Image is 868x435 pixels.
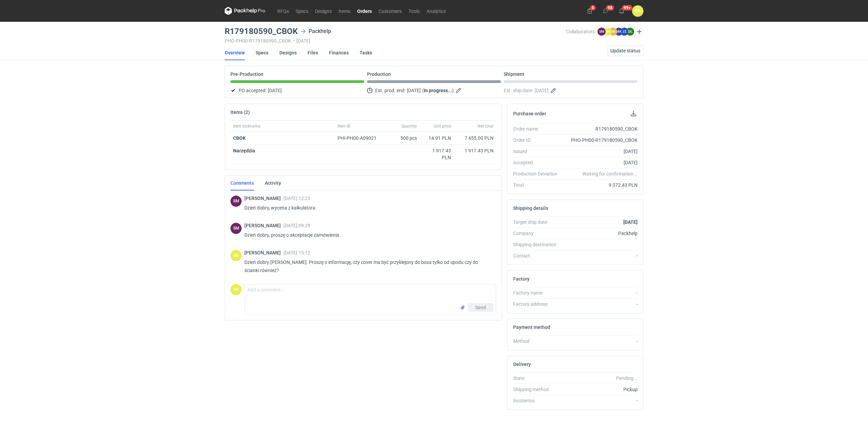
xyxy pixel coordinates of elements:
span: [PERSON_NAME] [244,250,283,255]
figcaption: SM [230,196,242,207]
div: Factory name [513,289,563,296]
div: Incoterms [513,397,563,404]
div: Issued [513,148,563,155]
p: Pre-Production [230,71,263,77]
div: 7 455.00 PLN [456,135,493,141]
a: Items [335,7,354,15]
a: Files [308,45,318,60]
strong: CBOK [233,135,246,141]
span: [DATE] [407,86,421,95]
svg: Packhelp Pro [225,7,265,15]
div: Total [513,182,563,188]
div: Target ship date [513,219,563,225]
button: Edit collaborators [635,27,644,36]
div: R179180590_CBOK [563,126,638,132]
button: 99+ [616,5,627,16]
div: Company [513,230,563,237]
a: Tasks [360,45,372,60]
figcaption: SM [597,28,606,36]
div: - [563,301,638,307]
a: Tools [405,7,423,15]
div: [DATE] [563,148,638,155]
div: 14.91 PLN [422,135,451,141]
h2: Shipping details [513,205,548,211]
em: Waiting for confirmation... [582,170,638,177]
span: Send [475,305,486,310]
a: Overview [225,45,245,60]
button: 98 [600,5,611,16]
div: 1 917.43 PLN [422,147,451,161]
div: PHO-PH00-R179180590_CBOK [563,137,638,144]
span: [DATE] 09:29 [283,223,310,228]
div: Dominika Kaczyńska [230,250,242,261]
div: Packhelp [300,27,331,35]
div: 500 pcs [386,132,420,145]
div: [DATE] [563,159,638,166]
a: Specs [256,45,268,60]
a: RFQs [274,7,292,15]
em: ( [422,88,424,93]
a: Specs [292,7,312,15]
figcaption: OŁ [626,28,634,36]
div: Order ID [513,137,563,144]
p: Dzień dobry, proszę o akceptacje zamówienia. [244,231,491,239]
div: Method [513,338,563,345]
p: Dzień dobry [PERSON_NAME]. Proszę o informację, czy cover ma być przyklejony do boxa tylko od spo... [244,258,491,274]
button: Send [468,303,493,312]
button: Edit estimated shipping date [550,86,558,95]
div: Packhelp [563,230,638,237]
span: Collaborators [566,29,595,34]
a: Designs [312,7,335,15]
span: [PERSON_NAME] [244,196,283,201]
div: Dominika Kaczyńska [632,5,643,17]
div: Accepted [513,159,563,166]
a: Analytics [423,7,449,15]
figcaption: DK [632,5,643,17]
div: Production Deviation [513,170,563,177]
div: Factory address [513,301,563,307]
h2: Items (2) [230,110,250,115]
p: Production [367,71,391,77]
div: PO accepted: [230,86,364,95]
button: 5 [584,5,595,16]
figcaption: BN [609,28,617,36]
h2: Payment method [513,324,550,330]
span: Item ID [337,123,350,129]
figcaption: DK [230,284,242,295]
div: Sebastian Markut [230,196,242,207]
span: • [293,38,295,44]
em: Pending... [616,375,638,381]
div: Shipping method [513,386,563,393]
div: Est. prod. end: [367,86,501,95]
button: Download PO [629,110,638,118]
div: 9 372.43 PLN [563,182,638,188]
a: Designs [279,45,297,60]
div: - [563,289,638,296]
span: Item nickname [233,123,260,129]
figcaption: SM [230,223,242,234]
a: Activity [265,175,281,190]
span: [DATE] [268,86,282,95]
div: Pickup [563,386,638,393]
div: - [563,397,638,404]
div: Est. ship date: [504,86,638,95]
figcaption: DK [230,250,242,261]
h3: R179180590_CBOK [225,27,298,35]
div: State [513,375,563,382]
em: ) [452,88,454,93]
span: [DATE] 15:12 [283,250,310,255]
span: [DATE] 12:23 [283,196,310,201]
figcaption: MK [615,28,623,36]
h2: Factory [513,276,530,282]
a: Customers [375,7,405,15]
button: Edit estimated production end date [455,86,463,95]
div: Sebastian Markut [230,223,242,234]
a: Comments [230,175,254,190]
div: Order name [513,126,563,132]
span: Unit price [434,123,451,129]
a: Orders [354,7,375,15]
strong: [DATE] [623,219,638,225]
span: Quantity [401,123,417,129]
div: Contact [513,252,563,259]
div: Dominika Kaczyńska [230,284,242,295]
